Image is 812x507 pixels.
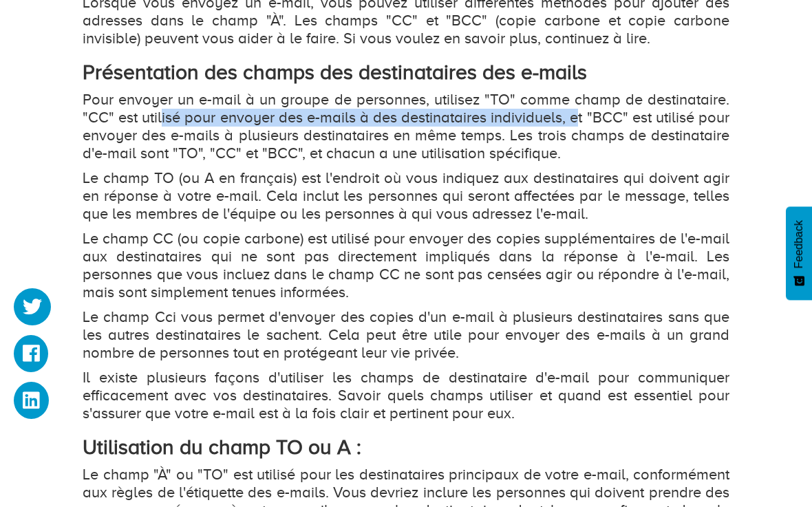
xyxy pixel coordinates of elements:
p: Pour envoyer un e-mail à un groupe de personnes, utilisez "TO" comme champ de destinataire. "CC" ... [83,91,729,162]
p: Le champ CC (ou copie carbone) est utilisé pour envoyer des copies supplémentaires de l'e-mail au... [83,230,729,301]
p: Il existe plusieurs façons d'utiliser les champs de destinataire d'e-mail pour communiquer effica... [83,369,729,422]
p: Le champ TO (ou A en français) est l'endroit où vous indiquez aux destinataires qui doivent agir ... [83,169,729,223]
span: Feedback [793,220,805,268]
p: Le champ Cci vous permet d'envoyer des copies d'un e-mail à plusieurs destinataires sans que les ... [83,308,729,362]
strong: Utilisation du champ TO ou A : [83,435,361,459]
button: Feedback - Afficher l’enquête [786,206,812,300]
strong: Présentation des champs des destinataires des e-mails [83,61,587,84]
